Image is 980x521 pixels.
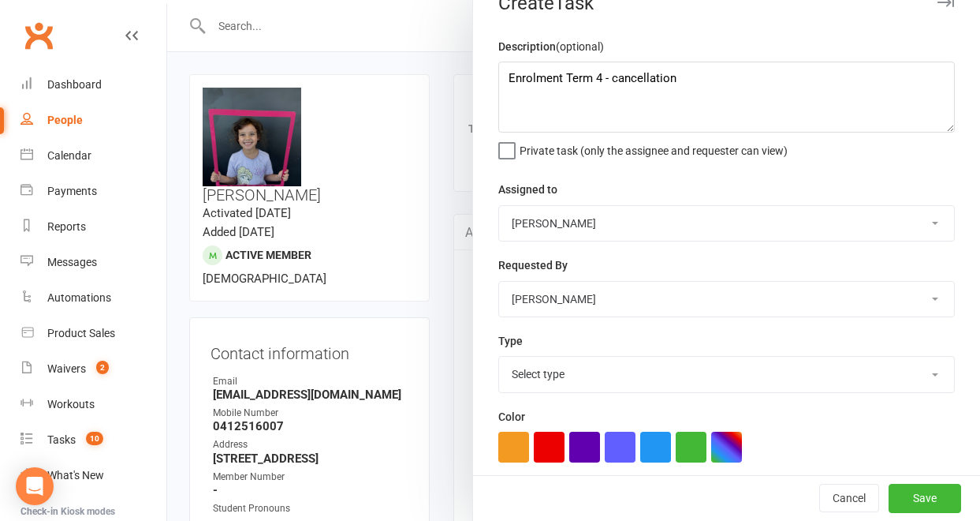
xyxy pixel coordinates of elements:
div: Workouts [47,398,95,410]
label: Description [498,38,604,55]
a: Waivers 2 [20,351,166,387]
div: Waivers [47,362,86,375]
div: Automations [47,291,111,304]
a: Messages [20,245,166,280]
a: Reports [20,209,166,245]
label: Type [498,332,523,350]
label: Color [498,408,525,425]
div: What's New [47,469,104,482]
a: Tasks 10 [20,422,166,458]
a: Automations [20,280,166,316]
div: Messages [47,256,97,268]
div: Product Sales [47,327,115,339]
textarea: Enrolment Term 4 - cancellation [498,62,955,133]
a: Dashboard [20,67,166,103]
div: Reports [47,220,86,233]
div: Open Intercom Messenger [16,467,54,505]
div: Calendar [47,149,91,162]
label: Assigned to [498,181,557,198]
button: Cancel [819,485,879,513]
a: Workouts [20,387,166,422]
span: 10 [86,432,103,445]
span: 2 [96,361,109,374]
a: Calendar [20,138,166,174]
a: People [20,103,166,138]
a: Product Sales [20,316,166,351]
button: Save [889,485,961,513]
small: (optional) [556,40,604,53]
span: Private task (only the assignee and requester can view) [520,139,788,157]
div: Payments [47,185,97,197]
a: Payments [20,174,166,209]
div: Dashboard [47,78,102,91]
a: Clubworx [19,16,58,55]
div: People [47,114,83,126]
div: Tasks [47,433,76,446]
label: Requested By [498,257,568,274]
a: What's New [20,458,166,493]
